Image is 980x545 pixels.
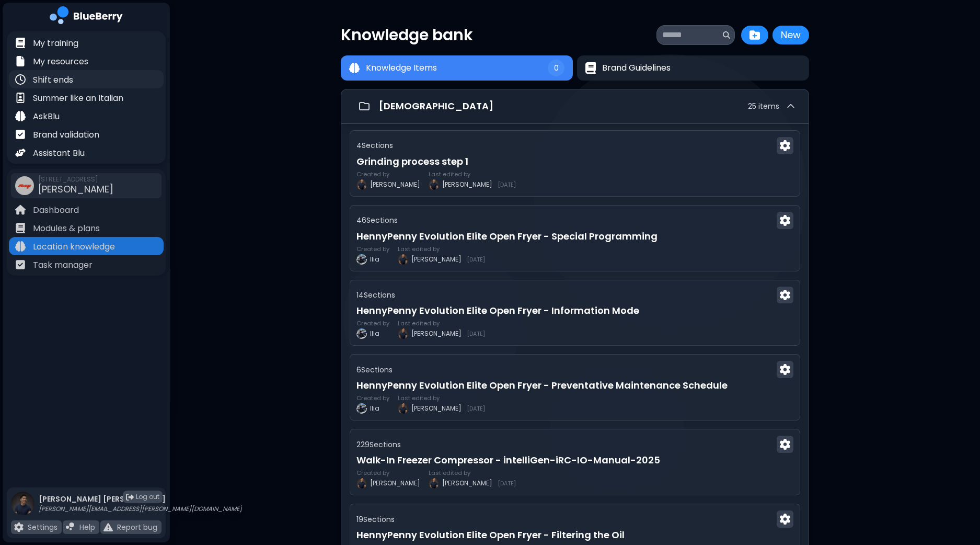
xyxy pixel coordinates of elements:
p: My resources [33,55,88,68]
img: logout [126,493,134,501]
span: item s [758,101,779,111]
span: [PERSON_NAME] [370,180,420,189]
img: file icon [66,523,75,532]
h3: Walk-In Freezer Compressor - intelliGen-iRC-IO-Manual-2025 [356,453,793,468]
span: Log out [136,493,159,501]
span: [PERSON_NAME] [38,183,113,196]
img: company logo [50,6,123,28]
p: Last edited by [398,246,485,252]
p: [DEMOGRAPHIC_DATA] [379,99,493,113]
h3: HennyPenny Evolution Elite Open Fryer - Filtering the Oil [356,528,793,542]
span: [DATE] [498,480,516,486]
p: Last edited by [398,320,485,326]
div: 4SectionsMenuGrinding process step 1Created byprofile image[PERSON_NAME]Last edited byprofile ima... [350,130,800,197]
p: Shift ends [33,74,73,86]
p: Knowledge bank [341,26,473,44]
span: [PERSON_NAME] [411,330,462,338]
p: Task manager [33,259,93,271]
img: company thumbnail [15,176,34,195]
p: [PERSON_NAME] [PERSON_NAME] [39,494,242,504]
h3: HennyPenny Evolution Elite Open Fryer - Information Mode [356,303,793,318]
img: file icon [15,223,26,233]
p: 6 Section s [356,365,393,374]
p: Last edited by [398,395,485,401]
span: [DATE] [467,256,485,263]
img: file icon [15,205,26,215]
img: profile image [398,403,408,414]
div: 6SectionsMenuHennyPenny Evolution Elite Open Fryer - Preventative Maintenance ScheduleCreated byp... [350,354,800,421]
p: 46 Section s [356,215,398,225]
p: 14 Section s [356,290,395,300]
span: [PERSON_NAME] [442,180,492,189]
img: file icon [15,129,26,140]
p: 229 Section s [356,440,401,449]
img: folder plus icon [750,30,760,40]
img: file icon [14,523,24,532]
p: Modules & plans [33,222,100,235]
span: [PERSON_NAME] [370,479,420,487]
p: AskBlu [33,110,60,123]
p: Created by [356,320,389,326]
p: Last edited by [429,171,516,177]
img: file icon [15,74,26,85]
p: [PERSON_NAME][EMAIL_ADDRESS][PERSON_NAME][DOMAIN_NAME] [39,505,242,513]
img: Menu [780,514,790,525]
p: Created by [356,171,420,177]
p: Created by [356,395,389,401]
p: 19 Section s [356,515,395,524]
p: Brand validation [33,129,99,141]
span: Brand Guidelines [602,62,671,74]
span: [DATE] [467,331,485,337]
span: 25 [748,101,779,111]
img: profile image [429,478,439,489]
button: Knowledge ItemsKnowledge Items0 [341,55,573,81]
p: Help [79,523,95,532]
p: Assistant Blu [33,147,85,160]
span: [PERSON_NAME] [442,479,492,487]
img: file icon [15,259,26,270]
img: Menu [780,290,790,301]
button: New [773,26,809,44]
img: file icon [15,111,26,121]
span: 0 [554,63,559,73]
img: profile image [398,328,408,339]
p: Report bug [117,523,157,532]
img: profile image [356,478,367,489]
span: [DATE] [498,181,516,188]
span: Ilia [370,330,379,338]
img: Brand Guidelines [585,62,596,74]
img: file icon [15,56,26,66]
img: profile image [356,403,367,414]
p: Summer like an Italian [33,92,123,105]
p: Settings [28,523,57,532]
img: profile image [356,328,367,339]
h3: HennyPenny Evolution Elite Open Fryer - Preventative Maintenance Schedule [356,378,793,393]
img: file icon [15,241,26,252]
h3: HennyPenny Evolution Elite Open Fryer - Special Programming [356,229,793,244]
img: profile image [356,179,367,190]
img: Menu [780,140,790,151]
img: profile image [398,254,408,265]
span: [DATE] [467,405,485,412]
img: Menu [780,215,790,226]
img: profile image [429,179,439,190]
p: Location knowledge [33,241,115,253]
p: Created by [356,246,389,252]
span: [PERSON_NAME] [411,404,462,413]
img: Menu [780,439,790,450]
p: 4 Section s [356,141,393,150]
span: [PERSON_NAME] [411,255,462,264]
p: My training [33,37,78,50]
span: [STREET_ADDRESS] [38,175,113,184]
img: file icon [15,147,26,158]
span: Knowledge Items [366,62,437,74]
img: file icon [15,93,26,103]
div: 229SectionsMenuWalk-In Freezer Compressor - intelliGen-iRC-IO-Manual-2025Created byprofile image[... [350,429,800,495]
img: profile image [356,254,367,265]
img: search icon [723,31,730,39]
img: profile photo [11,492,34,526]
span: Ilia [370,404,379,413]
img: file icon [15,38,26,48]
img: file icon [103,523,113,532]
p: Last edited by [429,470,516,476]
